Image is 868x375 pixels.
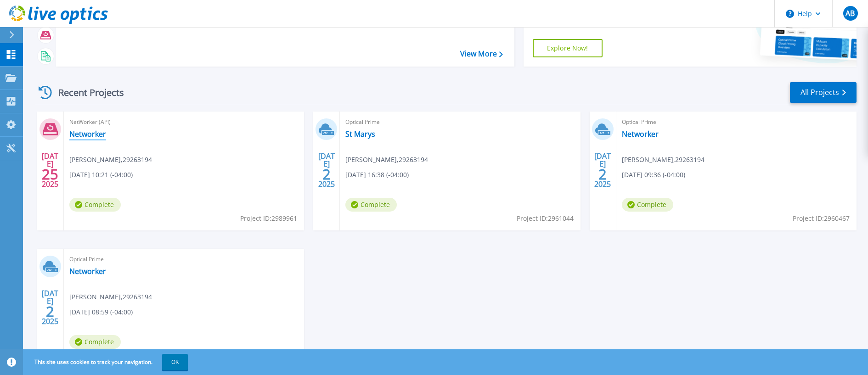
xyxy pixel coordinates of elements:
[69,335,121,349] span: Complete
[345,129,375,139] a: St Marys
[845,10,855,17] span: AB
[594,153,611,187] div: [DATE] 2025
[460,50,503,58] a: View More
[793,213,850,224] span: Project ID: 2960467
[69,155,152,165] span: [PERSON_NAME] , 29263194
[41,153,59,187] div: [DATE] 2025
[345,170,409,180] span: [DATE] 16:38 (-04:00)
[69,198,121,212] span: Complete
[69,292,152,302] span: [PERSON_NAME] , 29263194
[622,198,673,212] span: Complete
[345,155,428,165] span: [PERSON_NAME] , 29263194
[35,81,136,104] div: Recent Projects
[345,117,575,127] span: Optical Prime
[622,117,851,127] span: Optical Prime
[622,170,685,180] span: [DATE] 09:36 (-04:00)
[69,170,133,180] span: [DATE] 10:21 (-04:00)
[598,170,607,178] span: 2
[25,354,188,370] span: This site uses cookies to track your navigation.
[345,198,397,212] span: Complete
[69,129,106,139] a: Networker
[533,39,603,57] a: Explore Now!
[790,82,857,103] a: All Projects
[69,307,133,317] span: [DATE] 08:59 (-04:00)
[322,170,331,178] span: 2
[41,291,59,324] div: [DATE] 2025
[240,213,297,224] span: Project ID: 2989961
[318,153,335,187] div: [DATE] 2025
[69,117,299,127] span: NetWorker (API)
[517,213,574,224] span: Project ID: 2961044
[622,129,659,139] a: Networker
[622,155,705,165] span: [PERSON_NAME] , 29263194
[42,170,58,178] span: 25
[162,354,188,370] button: OK
[69,267,106,276] a: Networker
[46,308,54,315] span: 2
[69,254,299,264] span: Optical Prime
